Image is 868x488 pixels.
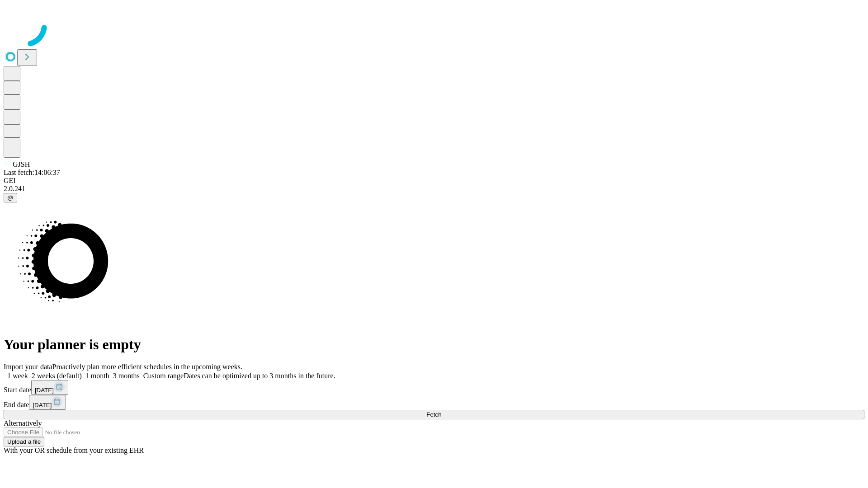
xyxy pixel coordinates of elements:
[4,410,864,419] button: Fetch
[4,177,864,185] div: GEI
[4,380,864,395] div: Start date
[4,185,864,193] div: 2.0.241
[7,194,14,201] span: @
[4,193,17,202] button: @
[31,380,68,395] button: [DATE]
[4,363,52,371] span: Import your data
[52,363,242,371] span: Proactively plan more efficient schedules in the upcoming weeks.
[4,419,42,427] span: Alternatively
[4,437,44,446] button: Upload a file
[7,372,28,380] span: 1 week
[85,372,109,380] span: 1 month
[35,387,54,394] span: [DATE]
[29,395,66,410] button: [DATE]
[4,169,60,176] span: Last fetch: 14:06:37
[4,336,864,353] h1: Your planner is empty
[426,411,441,418] span: Fetch
[143,372,184,380] span: Custom range
[13,160,30,168] span: GJSH
[33,402,52,408] span: [DATE]
[113,372,140,380] span: 3 months
[184,372,335,380] span: Dates can be optimized up to 3 months in the future.
[4,395,864,410] div: End date
[4,446,144,454] span: With your OR schedule from your existing EHR
[32,372,82,380] span: 2 weeks (default)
